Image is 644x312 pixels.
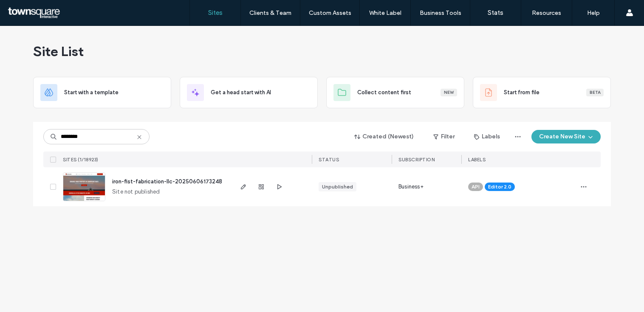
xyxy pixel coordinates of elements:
span: Business+ [398,183,424,191]
div: New [441,89,457,96]
label: Sites [208,9,223,17]
label: White Label [369,9,401,17]
label: Resources [532,9,561,17]
div: Get a head start with AI [180,77,318,108]
span: Site List [33,43,84,60]
button: Create New Site [531,130,601,143]
span: Start with a template [64,88,119,97]
span: LABELS [468,157,486,163]
span: Start from file [504,88,539,97]
span: Collect content first [357,88,411,97]
span: STATUS [319,157,339,163]
span: Editor 2.0 [488,183,511,191]
div: Start from fileBeta [473,77,611,108]
div: Start with a template [33,77,171,108]
label: Clients & Team [249,9,291,17]
span: Site not published [112,188,160,196]
button: Filter [425,130,463,143]
span: SUBSCRIPTION [398,157,435,163]
div: Beta [586,89,604,96]
label: Stats [488,9,503,17]
span: Get a head start with AI [211,88,271,97]
div: Collect content firstNew [326,77,464,108]
span: API [472,183,480,191]
label: Business Tools [420,9,461,17]
button: Created (Newest) [347,130,421,143]
label: Custom Assets [309,9,351,17]
span: SITES (1/18923) [63,157,99,163]
div: Unpublished [322,183,353,191]
button: Labels [466,130,508,143]
label: Help [587,9,600,17]
a: iron-fist-fabrication-llc-20250606173248 [112,178,222,185]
